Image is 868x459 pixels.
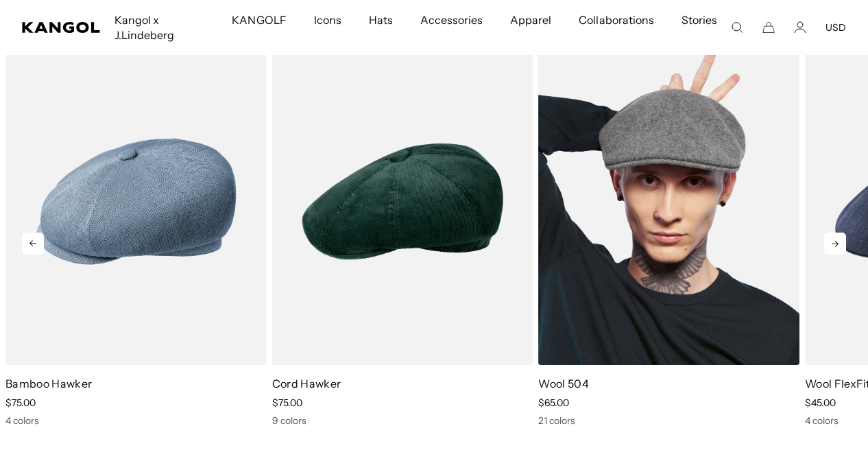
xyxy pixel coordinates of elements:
span: $75.00 [272,397,302,409]
div: 9 colors [272,414,533,427]
a: Account [794,21,806,34]
button: Cart [762,21,775,34]
a: Kangol [22,22,101,33]
button: USD [825,21,846,34]
summary: Search here [731,21,743,34]
img: Cord Hawker [272,38,533,366]
a: Wool 504 [538,377,589,390]
div: 4 colors [5,414,267,427]
div: 3 of 5 [533,38,799,427]
a: Bamboo Hawker [5,377,92,390]
span: $65.00 [538,397,569,409]
div: 21 colors [538,414,799,427]
a: Cord Hawker [272,377,341,390]
img: Wool 504 [538,38,799,366]
span: $45.00 [805,397,836,409]
span: $75.00 [5,397,36,409]
img: Bamboo Hawker [5,38,267,366]
div: 2 of 5 [267,38,533,427]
